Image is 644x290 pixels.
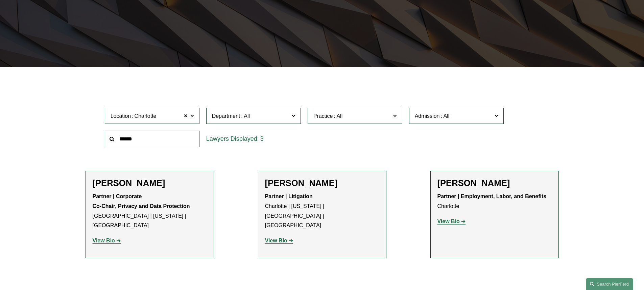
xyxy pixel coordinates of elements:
[93,193,190,209] strong: Partner | Corporate Co-Chair, Privacy and Data Protection
[437,192,552,211] p: Charlotte
[265,238,293,243] a: View Bio
[437,193,547,199] strong: Partner | Employment, Labor, and Benefits
[313,113,333,119] span: Practice
[93,238,121,243] a: View Bio
[586,278,633,290] a: Search this site
[260,135,264,142] span: 3
[415,113,440,119] span: Admission
[93,192,207,231] p: [GEOGRAPHIC_DATA] | [US_STATE] | [GEOGRAPHIC_DATA]
[111,113,131,119] span: Location
[265,178,379,188] h2: [PERSON_NAME]
[265,192,379,231] p: Charlotte | [US_STATE] | [GEOGRAPHIC_DATA] | [GEOGRAPHIC_DATA]
[437,178,552,188] h2: [PERSON_NAME]
[265,238,287,243] strong: View Bio
[437,218,466,224] a: View Bio
[212,113,240,119] span: Department
[437,218,460,224] strong: View Bio
[135,112,157,121] span: Charlotte
[265,193,313,199] strong: Partner | Litigation
[93,178,207,188] h2: [PERSON_NAME]
[93,238,115,243] strong: View Bio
